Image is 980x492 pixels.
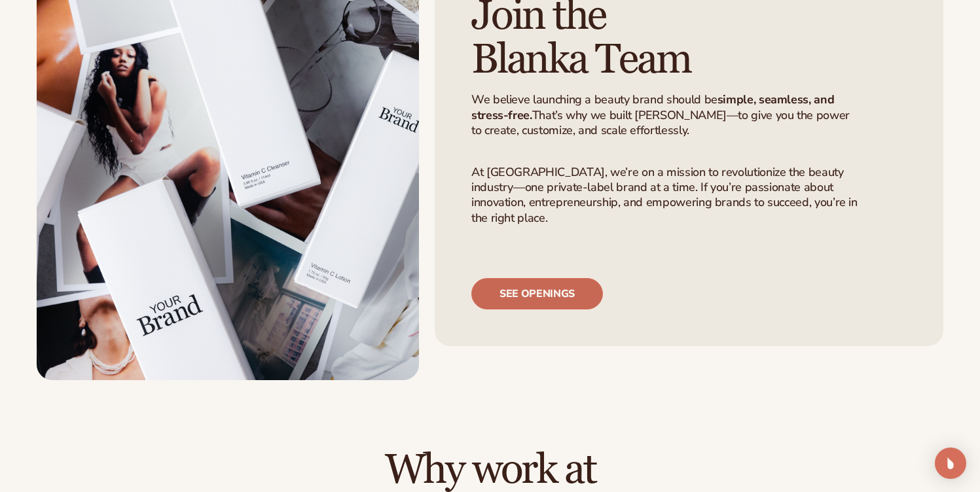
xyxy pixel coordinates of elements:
a: See openings [471,278,603,309]
strong: simple, seamless, and stress-free. [471,92,834,122]
p: We believe launching a beauty brand should be That’s why we built [PERSON_NAME]—to give you the p... [471,92,862,138]
p: At [GEOGRAPHIC_DATA], we’re on a mission to revolutionize the beauty industry—one private-label b... [471,165,862,226]
div: Open Intercom Messenger [935,448,966,479]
